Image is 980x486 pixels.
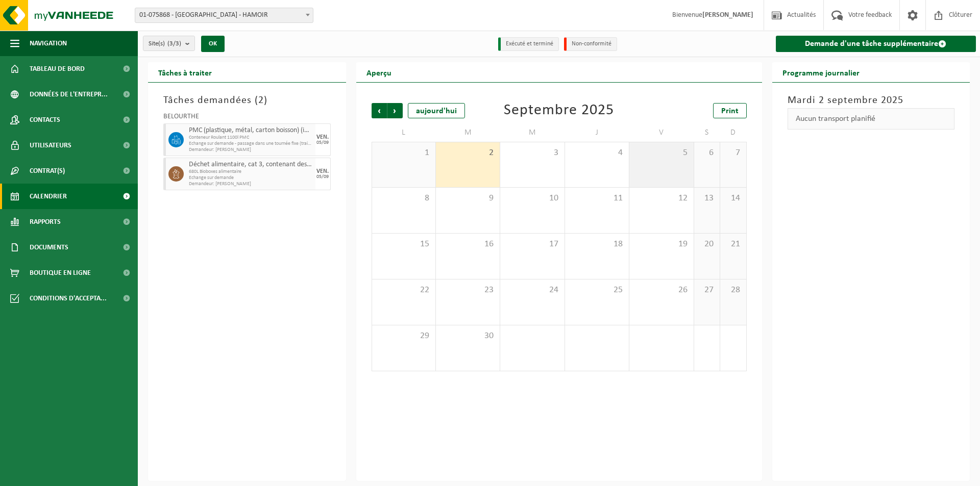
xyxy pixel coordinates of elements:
span: 2 [441,147,495,159]
a: Demande d'une tâche supplémentaire [776,36,976,52]
button: OK [201,36,225,52]
span: Boutique en ligne [30,260,91,286]
li: Non-conformité [564,37,617,51]
div: VEN. [316,134,329,140]
count: (3/3) [167,40,181,47]
div: Aucun transport planifié [788,108,955,130]
td: M [436,123,500,142]
span: 10 [505,193,559,204]
h2: Programme journalier [772,62,870,82]
span: 19 [634,239,688,250]
div: BELOURTHE [163,113,331,123]
div: VEN. [316,168,329,174]
h2: Tâches à traiter [148,62,222,82]
span: 11 [570,193,624,204]
span: Site(s) [149,36,181,52]
span: 9 [441,193,495,204]
td: D [720,123,746,142]
span: Données de l'entrepr... [30,82,108,107]
span: 8 [377,193,430,204]
span: 01-075868 - BELOURTHE - HAMOIR [135,8,313,23]
span: 22 [377,285,430,296]
h3: Tâches demandées ( ) [163,93,331,108]
div: aujourd'hui [408,103,465,118]
span: Demandeur: [PERSON_NAME] [189,147,313,153]
span: 28 [725,285,741,296]
span: 13 [699,193,715,204]
span: Conditions d'accepta... [30,286,107,311]
button: Site(s)(3/3) [143,36,195,51]
h3: Mardi 2 septembre 2025 [788,93,955,108]
span: 14 [725,193,741,204]
div: 05/09 [316,174,329,180]
div: 05/09 [316,140,329,145]
span: 16 [441,239,495,250]
span: 25 [570,285,624,296]
span: Echange sur demande [189,175,313,181]
span: 29 [377,330,430,342]
h2: Aperçu [356,62,402,82]
span: Contrat(s) [30,158,65,184]
span: Demandeur: [PERSON_NAME] [189,181,313,187]
span: 15 [377,239,430,250]
strong: [PERSON_NAME] [702,11,753,19]
span: Calendrier [30,184,67,209]
span: 26 [634,285,688,296]
span: 680L Bioboxes alimentaire [189,169,313,175]
span: 01-075868 - BELOURTHE - HAMOIR [135,8,313,22]
span: 5 [634,147,688,159]
span: 7 [725,147,741,159]
div: Septembre 2025 [504,103,614,118]
span: 2 [258,95,264,106]
span: 30 [441,330,495,342]
span: 17 [505,239,559,250]
span: Navigation [30,31,67,56]
span: 24 [505,285,559,296]
span: Contacts [30,107,60,133]
span: 3 [505,147,559,159]
span: Déchet alimentaire, cat 3, contenant des produits d'origine animale, emballage synthétique [189,161,313,169]
td: S [694,123,720,142]
span: Documents [30,235,68,260]
span: 1 [377,147,430,159]
a: Print [713,103,747,118]
span: 27 [699,285,715,296]
td: L [372,123,436,142]
span: Utilisateurs [30,133,71,158]
td: M [500,123,565,142]
span: 18 [570,239,624,250]
span: Suivant [387,103,403,118]
span: 4 [570,147,624,159]
span: Rapports [30,209,61,235]
span: 21 [725,239,741,250]
span: Tableau de bord [30,56,85,82]
span: 12 [634,193,688,204]
td: J [565,123,629,142]
td: V [629,123,694,142]
span: Conteneur Roulant 1100l PMC [189,135,313,141]
span: 20 [699,239,715,250]
span: Précédent [372,103,387,118]
span: PMC (plastique, métal, carton boisson) (industriel) [189,126,313,135]
span: Print [721,107,739,115]
span: 23 [441,285,495,296]
span: 6 [699,147,715,159]
li: Exécuté et terminé [498,37,559,51]
span: Echange sur demande - passage dans une tournée fixe (traitement inclus) [189,141,313,147]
